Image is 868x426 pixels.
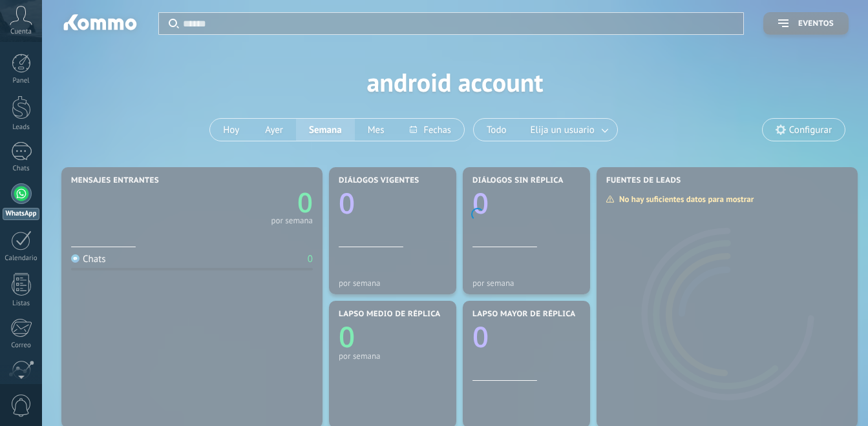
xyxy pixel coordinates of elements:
[3,254,40,263] div: Calendario
[10,28,32,36] span: Cuenta
[3,299,40,308] div: Listas
[3,208,39,220] div: WhatsApp
[3,165,40,173] div: Chats
[3,341,40,350] div: Correo
[3,77,40,85] div: Panel
[3,123,40,132] div: Leads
